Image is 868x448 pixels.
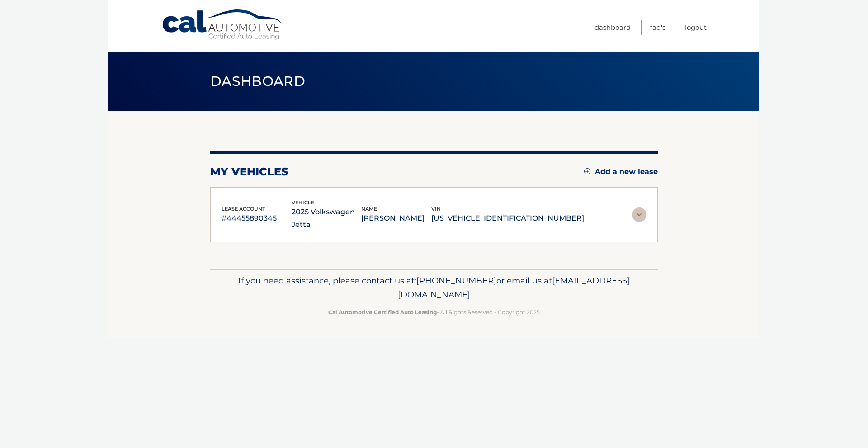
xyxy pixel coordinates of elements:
a: Add a new lease [584,167,658,176]
strong: Cal Automotive Certified Auto Leasing [328,309,437,316]
span: Dashboard [210,73,305,90]
a: Cal Automotive [161,9,283,41]
p: [US_VEHICLE_IDENTIFICATION_NUMBER] [431,212,584,225]
a: FAQ's [650,20,665,35]
span: lease account [222,206,265,212]
span: vin [431,206,441,212]
span: [PHONE_NUMBER] [416,275,496,286]
p: If you need assistance, please contact us at: or email us at [216,274,652,302]
p: 2025 Volkswagen Jetta [292,206,362,231]
p: [PERSON_NAME] [361,212,431,225]
a: Dashboard [594,20,631,35]
p: - All Rights Reserved - Copyright 2025 [216,307,652,317]
h2: my vehicles [210,165,288,179]
p: #44455890345 [222,212,292,225]
span: name [361,206,377,212]
img: add.svg [584,168,590,174]
span: vehicle [292,199,314,206]
a: Logout [685,20,707,35]
img: accordion-rest.svg [632,207,646,222]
